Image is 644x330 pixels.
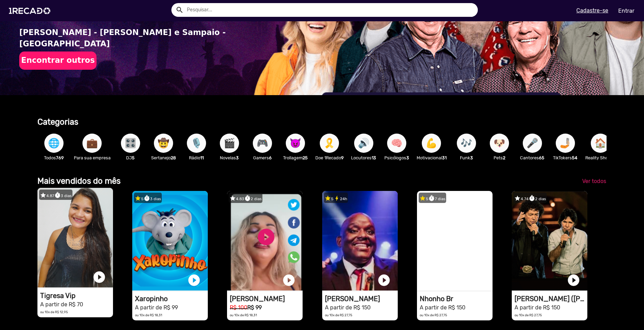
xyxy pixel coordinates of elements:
[249,155,275,161] p: Gamers
[82,134,102,153] button: 💼
[48,134,60,153] span: 🌐
[182,3,478,17] input: Pesquisar...
[282,155,308,161] p: Trollagem
[247,304,262,311] b: R$ 99
[470,155,473,160] b: 3
[40,292,113,300] h1: Tigresa Vip
[154,134,173,153] button: 🤠
[173,3,185,15] button: Example home icon
[490,134,509,153] button: 🐶
[527,134,538,153] span: 🎤
[257,134,268,153] span: 🎮
[523,134,542,153] button: 🎤
[354,134,373,153] button: 🔊
[591,134,610,153] button: 🏠
[560,134,571,153] span: 🤳🏼
[486,155,512,161] p: Pets
[286,134,305,153] button: 😈
[37,117,78,127] b: Categorias
[200,155,204,160] b: 11
[86,134,98,153] span: 💼
[420,313,447,317] small: ou 10x de R$ 27,75
[595,134,606,153] span: 🏠
[290,134,301,153] span: 😈
[567,273,580,287] a: play_circle_filled
[44,134,64,153] button: 🌐
[183,155,210,161] p: Rádio
[303,155,308,160] b: 25
[282,273,296,287] a: play_circle_filled
[40,301,83,308] small: A partir de R$ 70
[37,176,121,186] b: Mais vendidos do mês
[325,295,398,303] h1: [PERSON_NAME]
[191,134,202,153] span: 🎙️
[158,134,169,153] span: 🤠
[406,155,409,160] b: 3
[135,304,178,311] small: A partir de R$ 99
[171,155,176,160] b: 28
[216,155,242,161] p: Novelas
[552,155,578,161] p: TikTokers
[230,304,247,311] small: R$ 100
[420,304,465,311] small: A partir de R$ 150
[325,313,352,317] small: ou 10x de R$ 27,75
[322,191,398,291] video: 1RECADO vídeos dedicados para fãs e empresas
[519,155,545,161] p: Cantores
[187,134,206,153] button: 🎙️
[125,134,136,153] span: 🎛️
[384,155,410,161] p: Psicólogos
[539,155,544,160] b: 65
[426,134,437,153] span: 💪
[135,295,208,303] h1: Xaropinho
[187,273,201,287] a: play_circle_filled
[515,295,587,303] h1: [PERSON_NAME] ([PERSON_NAME] & [PERSON_NAME])
[442,155,447,160] b: 31
[372,155,376,160] b: 13
[585,155,616,161] p: Reality Show
[614,5,639,17] a: Entrar
[472,273,486,287] a: play_circle_filled
[503,155,505,160] b: 2
[230,313,257,317] small: ou 10x de R$ 18,31
[515,313,542,317] small: ou 10x de R$ 27,75
[315,155,344,161] p: Doe 1Recado
[320,134,339,153] button: 🎗️
[224,134,235,153] span: 🎬
[515,304,560,311] small: A partir de R$ 150
[121,134,140,153] button: 🎛️
[230,295,303,303] h1: [PERSON_NAME]
[269,155,272,160] b: 6
[387,134,406,153] button: 🧠
[236,155,239,160] b: 3
[351,155,377,161] p: Locutores
[461,134,472,153] span: 🎶
[37,188,113,287] video: 1RECADO vídeos dedicados para fãs e empresas
[40,310,68,314] small: ou 10x de R$ 12,95
[556,134,575,153] button: 🤳🏼
[41,155,67,161] p: Todos
[512,191,587,291] video: 1RECADO vídeos dedicados para fãs e empresas
[74,155,111,161] p: Para sua empresa
[358,134,370,153] span: 🔊
[220,134,239,153] button: 🎬
[325,304,371,311] small: A partir de R$ 150
[417,191,493,291] video: 1RECADO vídeos dedicados para fãs e empresas
[582,178,606,184] span: Ver todos
[391,134,403,153] span: 🧠
[117,155,144,161] p: DJ
[135,313,162,317] small: ou 10x de R$ 18,31
[377,273,391,287] a: play_circle_filled
[132,191,208,291] video: 1RECADO vídeos dedicados para fãs e empresas
[19,27,277,50] p: [PERSON_NAME] - [PERSON_NAME] e Sampaio - [GEOGRAPHIC_DATA]
[341,155,344,160] b: 9
[150,155,177,161] p: Sertanejo
[56,155,64,160] b: 769
[494,134,505,153] span: 🐶
[453,155,479,161] p: Funk
[572,155,577,160] b: 54
[422,134,441,153] button: 💪
[420,295,493,303] h1: Nhonho Br
[19,52,97,70] button: Encontrar outros
[92,270,106,284] a: play_circle_filled
[576,7,608,14] u: Cadastre-se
